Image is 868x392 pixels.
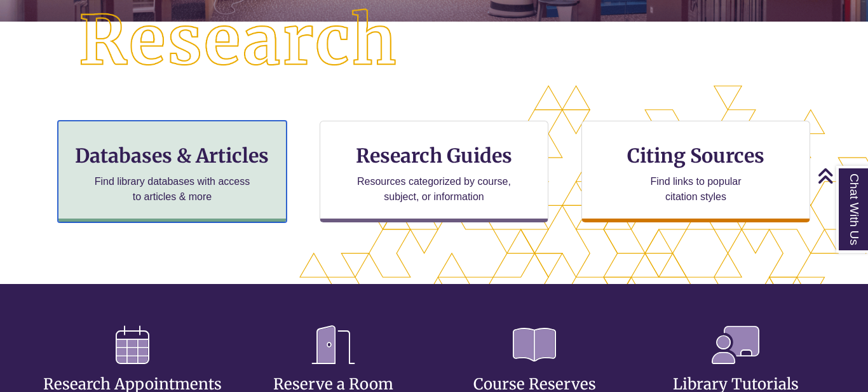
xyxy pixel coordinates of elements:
p: Find links to popular citation styles [634,174,758,205]
a: Back to Top [817,167,865,184]
h3: Research Guides [330,144,538,168]
a: Research Guides Resources categorized by course, subject, or information [320,121,548,222]
p: Find library databases with access to articles & more [90,174,255,205]
a: Citing Sources Find links to popular citation styles [581,121,810,222]
h3: Databases & Articles [69,144,276,168]
h3: Citing Sources [618,144,773,168]
a: Databases & Articles Find library databases with access to articles & more [58,121,287,222]
p: Resources categorized by course, subject, or information [351,174,517,205]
